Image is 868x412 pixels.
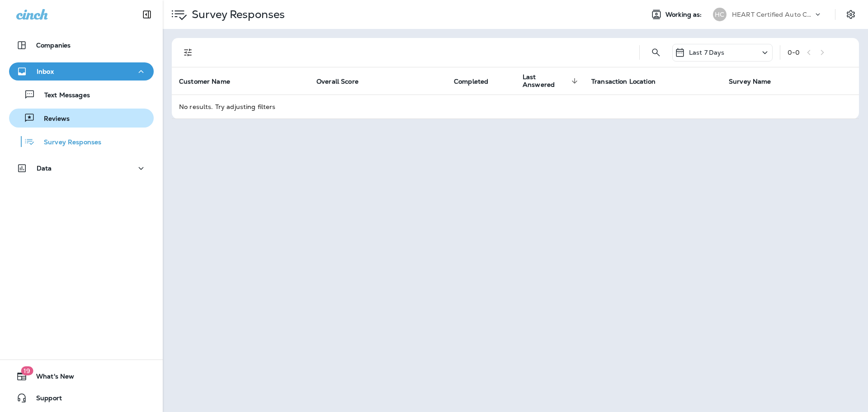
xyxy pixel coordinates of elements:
[9,367,154,385] button: 19What's New
[172,95,859,118] td: No results. Try adjusting filters
[316,78,359,85] span: Overall Score
[732,11,813,18] p: HEART Certified Auto Care
[21,366,33,375] span: 19
[843,6,859,23] button: Settings
[9,36,154,54] button: Companies
[35,138,101,147] p: Survey Responses
[316,77,370,85] span: Overall Score
[37,68,54,75] p: Inbox
[9,85,154,104] button: Text Messages
[9,389,154,407] button: Support
[729,78,771,85] span: Survey Name
[591,77,667,85] span: Transaction Location
[35,115,70,123] p: Reviews
[35,91,90,100] p: Text Messages
[647,43,665,62] button: Search Survey Responses
[523,73,569,89] span: Last Answered
[713,8,726,21] div: HC
[179,43,197,62] button: Filters
[454,77,500,85] span: Completed
[27,394,62,405] span: Support
[9,132,154,151] button: Survey Responses
[9,109,154,128] button: Reviews
[37,165,52,172] p: Data
[665,11,704,19] span: Working as:
[523,73,580,89] span: Last Answered
[591,78,656,85] span: Transaction Location
[9,159,154,177] button: Data
[134,5,160,24] button: Collapse Sidebar
[27,373,74,384] span: What's New
[36,42,71,49] p: Companies
[788,49,800,56] div: 0 - 0
[454,78,488,85] span: Completed
[188,8,285,21] p: Survey Responses
[729,77,783,85] span: Survey Name
[179,78,230,85] span: Customer Name
[689,49,725,56] p: Last 7 Days
[9,62,154,81] button: Inbox
[179,77,242,85] span: Customer Name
